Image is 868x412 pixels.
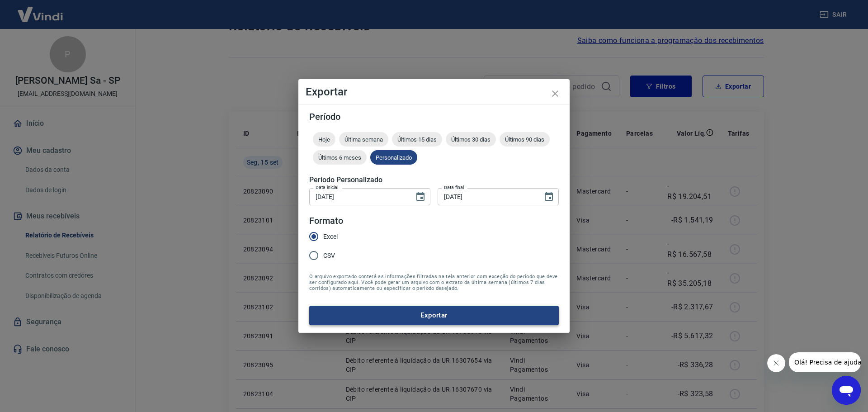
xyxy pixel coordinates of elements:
span: Hoje [313,136,335,143]
span: O arquivo exportado conterá as informações filtradas na tela anterior com exceção do período que ... [309,274,559,291]
div: Últimos 30 dias [446,132,496,147]
label: Data inicial [316,184,339,191]
div: Últimos 15 dias [392,132,442,147]
div: Hoje [313,132,335,147]
span: Última semana [339,136,388,143]
iframe: Fechar mensagem [767,354,785,372]
span: CSV [323,251,335,260]
button: close [544,83,566,104]
h4: Exportar [306,86,562,97]
label: Data final [444,184,464,191]
button: Choose date, selected date is 10 de set de 2025 [411,188,429,206]
div: Última semana [339,132,388,147]
iframe: Mensagem da empresa [789,352,861,372]
h5: Período [309,112,559,121]
div: Últimos 90 dias [500,132,550,147]
span: Olá! Precisa de ajuda? [5,6,76,14]
span: Últimos 90 dias [500,136,550,143]
span: Personalizado [370,154,417,161]
input: DD/MM/YYYY [438,188,536,205]
span: Últimos 15 dias [392,136,442,143]
button: Choose date, selected date is 16 de set de 2025 [540,188,558,206]
div: Últimos 6 meses [313,150,367,165]
button: Exportar [309,306,559,325]
span: Últimos 6 meses [313,154,367,161]
div: Personalizado [370,150,417,165]
span: Últimos 30 dias [446,136,496,143]
span: Excel [323,232,338,242]
input: DD/MM/YYYY [309,188,408,205]
iframe: Botão para abrir a janela de mensagens [832,376,861,405]
legend: Formato [309,214,343,227]
h5: Período Personalizado [309,175,559,185]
